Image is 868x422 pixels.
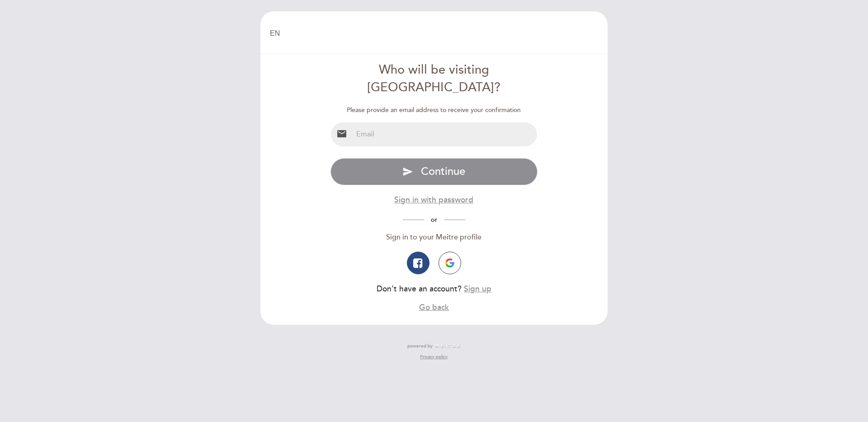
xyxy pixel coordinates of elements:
span: or [424,216,444,224]
i: email [336,128,347,139]
span: powered by [407,343,433,349]
button: send Continue [330,158,538,185]
a: powered by [407,343,461,349]
img: MEITRE [435,344,461,348]
button: Go back [419,302,449,313]
input: Email [353,122,538,146]
i: send [402,166,413,177]
span: Don’t have an account? [377,284,462,294]
div: Please provide an email address to receive your confirmation [330,106,538,115]
div: Sign in to your Meitre profile [330,232,538,243]
span: Continue [421,165,465,178]
img: icon-google.png [445,258,454,267]
button: Sign in with password [394,194,473,206]
div: Who will be visiting [GEOGRAPHIC_DATA]? [330,61,538,97]
button: Sign up [464,283,491,295]
a: Privacy policy [420,354,448,360]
